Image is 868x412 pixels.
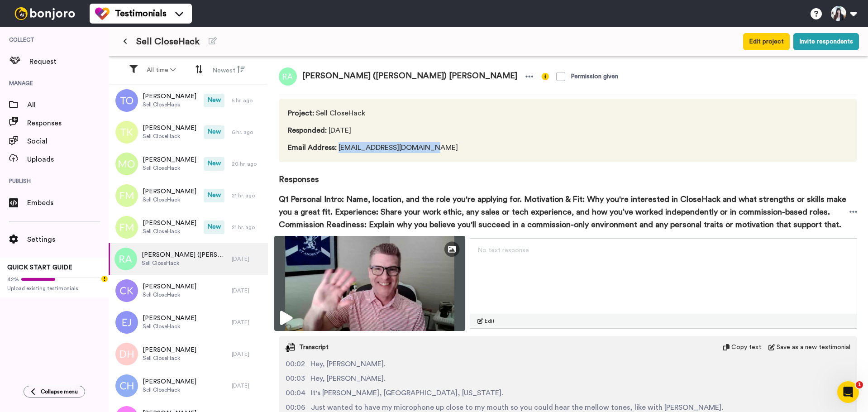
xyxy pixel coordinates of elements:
[143,196,196,203] span: Sell CloseHack
[286,388,305,398] span: 00:04
[485,317,495,325] span: Edit
[204,189,224,202] span: New
[109,370,268,402] a: [PERSON_NAME]Sell CloseHack[DATE]
[204,220,224,234] span: New
[142,250,227,259] span: [PERSON_NAME] ([PERSON_NAME]) [PERSON_NAME]
[310,359,386,369] span: Hey, [PERSON_NAME].
[141,62,181,78] button: All time
[115,89,138,112] img: to.png
[143,187,196,196] span: [PERSON_NAME]
[7,276,19,283] span: 42%
[109,338,268,370] a: [PERSON_NAME]Sell CloseHack[DATE]
[115,343,138,365] img: dh.png
[204,125,224,139] span: New
[95,6,110,21] img: tm-color.svg
[109,116,268,148] a: [PERSON_NAME]Sell CloseHackNew6 hr. ago
[143,355,196,362] span: Sell CloseHack
[143,386,196,393] span: Sell CloseHack
[109,85,268,116] a: [PERSON_NAME]Sell CloseHackNew5 hr. ago
[143,377,196,386] span: [PERSON_NAME]
[232,350,263,358] div: [DATE]
[27,197,109,208] span: Embeds
[109,243,268,275] a: [PERSON_NAME] ([PERSON_NAME]) [PERSON_NAME]Sell CloseHack[DATE]
[286,359,305,369] span: 00:02
[109,148,268,180] a: [PERSON_NAME]Sell CloseHackNew20 hr. ago
[232,319,263,326] div: [DATE]
[279,67,297,86] img: ra.png
[114,248,137,270] img: ra.png
[11,7,79,20] img: bj-logo-header-white.svg
[232,255,263,263] div: [DATE]
[143,323,196,330] span: Sell CloseHack
[143,92,196,101] span: [PERSON_NAME]
[297,67,523,86] span: [PERSON_NAME] ([PERSON_NAME]) [PERSON_NAME]
[24,386,85,398] button: Collapse menu
[777,343,850,352] span: Save as a new testimonial
[232,287,263,294] div: [DATE]
[143,101,196,108] span: Sell CloseHack
[29,56,109,67] span: Request
[793,33,859,50] button: Invite respondents
[143,124,196,133] span: [PERSON_NAME]
[109,307,268,338] a: [PERSON_NAME]Sell CloseHack[DATE]
[143,133,196,140] span: Sell CloseHack
[288,108,461,119] span: Sell CloseHack
[143,228,196,235] span: Sell CloseHack
[542,73,549,80] img: info-yellow.svg
[288,144,337,151] span: Email Address :
[143,219,196,228] span: [PERSON_NAME]
[109,180,268,211] a: [PERSON_NAME]Sell CloseHackNew21 hr. ago
[136,35,200,48] span: Sell CloseHack
[143,314,196,323] span: [PERSON_NAME]
[477,247,529,254] span: No text response
[286,373,305,384] span: 00:03
[274,236,465,331] img: ce2b4e8a-fad5-4db6-af1c-8ec3b6f5d5b9-thumbnail_full-1757621802.jpg
[100,275,109,283] div: Tooltip anchor
[288,125,461,136] span: [DATE]
[142,259,227,267] span: Sell CloseHack
[288,110,314,117] span: Project :
[856,381,863,388] span: 1
[310,373,386,384] span: Hey, [PERSON_NAME].
[232,382,263,389] div: [DATE]
[41,388,78,395] span: Collapse menu
[115,7,167,20] span: Testimonials
[204,157,224,171] span: New
[115,311,138,334] img: ej.png
[743,33,790,50] button: Edit project
[299,343,329,352] span: Transcript
[232,97,263,104] div: 5 hr. ago
[232,224,263,231] div: 21 hr. ago
[279,193,849,231] span: Q1 Personal Intro: Name, location, and the role you're applying for. Motivation & Fit: Why you're...
[143,155,196,164] span: [PERSON_NAME]
[109,211,268,243] a: [PERSON_NAME]Sell CloseHackNew21 hr. ago
[232,160,263,168] div: 20 hr. ago
[109,275,268,307] a: [PERSON_NAME]Sell CloseHack[DATE]
[311,388,503,398] span: It's [PERSON_NAME], [GEOGRAPHIC_DATA], [US_STATE].
[115,216,138,239] img: fm.png
[232,192,263,199] div: 21 hr. ago
[288,142,461,153] span: [EMAIL_ADDRESS][DOMAIN_NAME]
[837,381,859,403] iframe: Intercom live chat
[115,374,138,397] img: ch.png
[207,62,251,79] button: Newest
[143,345,196,355] span: [PERSON_NAME]
[286,343,295,352] img: transcript.svg
[27,100,109,110] span: All
[27,136,109,147] span: Social
[571,72,618,81] div: Permission given
[27,118,109,129] span: Responses
[731,343,761,352] span: Copy text
[288,127,327,134] span: Responded :
[115,279,138,302] img: ck.png
[27,234,109,245] span: Settings
[143,282,196,291] span: [PERSON_NAME]
[232,129,263,136] div: 6 hr. ago
[204,94,224,107] span: New
[115,121,138,144] img: tk.png
[279,162,857,186] span: Responses
[7,285,101,292] span: Upload existing testimonials
[143,164,196,172] span: Sell CloseHack
[143,291,196,298] span: Sell CloseHack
